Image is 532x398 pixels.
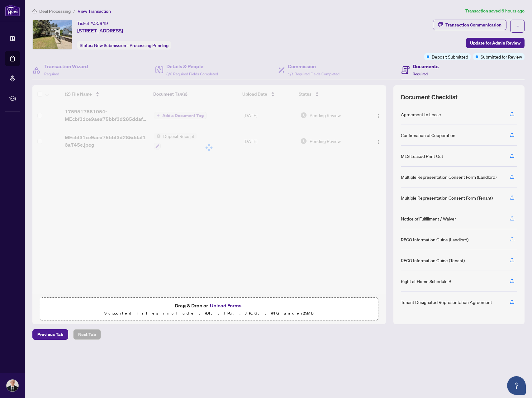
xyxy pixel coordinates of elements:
span: Submitted for Review [481,53,522,60]
h4: Documents [413,63,439,70]
span: Document Checklist [401,93,458,102]
button: Update for Admin Review [466,38,525,48]
button: Previous Tab [32,329,68,340]
img: Profile Icon [7,380,18,391]
span: View Transaction [78,8,111,14]
h4: Details & People [166,63,218,70]
div: Notice of Fulfillment / Waiver [401,215,456,222]
span: home [32,9,37,13]
span: Drag & Drop or [175,301,243,310]
button: Open asap [507,376,526,395]
img: IMG-S12269428_1.jpg [33,20,72,49]
div: Transaction Communication [445,20,501,30]
span: Drag & Drop orUpload FormsSupported files include .PDF, .JPG, .JPEG, .PNG under25MB [40,298,378,321]
button: Next Tab [73,329,101,340]
button: Transaction Communication [433,20,506,30]
span: Required [44,72,59,76]
div: Ticket #: [77,20,108,27]
h4: Commission [288,63,340,70]
div: Agreement to Lease [401,111,441,118]
article: Transaction saved 6 hours ago [465,7,525,15]
img: logo [5,5,20,16]
span: [STREET_ADDRESS] [77,27,123,34]
div: Multiple Representation Consent Form (Landlord) [401,173,496,180]
p: Supported files include .PDF, .JPG, .JPEG, .PNG under 25 MB [44,310,374,317]
div: RECO Information Guide (Tenant) [401,257,465,264]
div: MLS Leased Print Out [401,153,443,159]
span: Deposit Submitted [432,53,468,60]
div: RECO Information Guide (Landlord) [401,236,468,243]
div: Tenant Designated Representation Agreement [401,299,492,306]
h4: Transaction Wizard [44,63,88,70]
div: Confirmation of Cooperation [401,132,455,139]
span: ellipsis [515,24,520,28]
span: 3/3 Required Fields Completed [166,72,218,76]
span: Previous Tab [37,329,63,339]
span: 55949 [94,21,108,26]
div: Multiple Representation Consent Form (Tenant) [401,194,493,201]
span: 1/1 Required Fields Completed [288,72,340,76]
div: Status: [77,41,171,50]
div: Right at Home Schedule B [401,278,451,285]
span: Deal Processing [39,8,71,14]
li: / [73,7,75,15]
span: New Submission - Processing Pending [94,43,169,48]
span: Update for Admin Review [470,38,520,48]
button: Upload Forms [208,301,243,310]
span: Required [413,72,428,76]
